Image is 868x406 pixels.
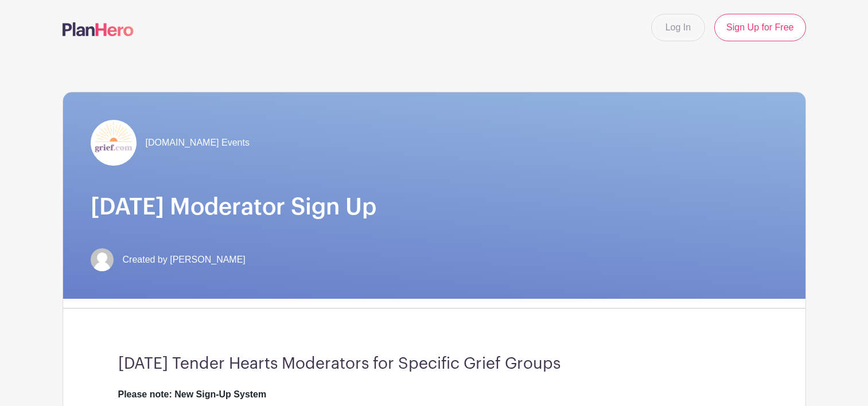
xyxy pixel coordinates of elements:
span: Created by [PERSON_NAME] [123,253,246,267]
a: Sign Up for Free [714,14,805,41]
a: Log In [651,14,705,41]
img: grief-logo-planhero.png [91,120,137,166]
h3: [DATE] Tender Hearts Moderators for Specific Grief Groups [118,354,750,374]
img: default-ce2991bfa6775e67f084385cd625a349d9dcbb7a52a09fb2fda1e96e2d18dcdb.png [91,248,114,271]
span: [DOMAIN_NAME] Events [146,136,250,150]
h1: [DATE] Moderator Sign Up [91,193,778,221]
img: logo-507f7623f17ff9eddc593b1ce0a138ce2505c220e1c5a4e2b4648c50719b7d32.svg [63,22,134,36]
strong: Please note: New Sign-Up System [118,389,267,399]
